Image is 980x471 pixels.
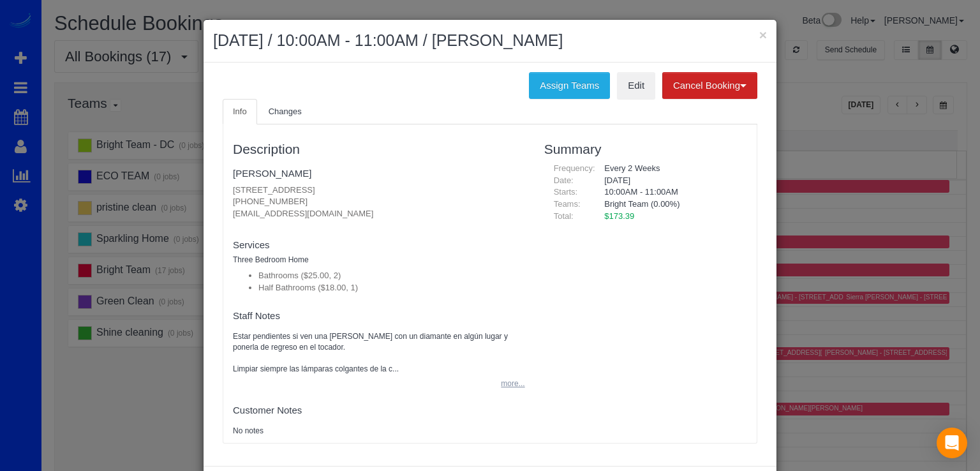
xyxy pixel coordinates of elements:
button: Cancel Booking [662,72,757,99]
div: 10:00AM - 11:00AM [595,186,747,198]
h3: Description [233,142,525,156]
h2: [DATE] / 10:00AM - 11:00AM / [PERSON_NAME] [213,29,767,52]
h3: Summary [544,142,747,156]
span: Teams: [554,199,581,209]
h4: Staff Notes [233,311,525,322]
span: Total: [554,211,574,221]
span: Starts: [554,187,578,197]
pre: No notes [233,426,525,437]
span: $173.39 [604,211,634,221]
span: Info [233,107,247,116]
h4: Customer Notes [233,405,525,416]
button: more... [493,375,524,393]
span: Date: [554,176,574,185]
h4: Services [233,240,525,251]
li: Half Bathrooms ($18.00, 1) [258,282,525,294]
a: Edit [617,72,655,99]
span: Changes [269,107,302,116]
h5: Three Bedroom Home [233,256,525,264]
button: × [759,28,767,41]
pre: Estar pendientes si ven una [PERSON_NAME] con un diamante en algún lugar y ponerla de regreso en ... [233,331,525,375]
li: Bright Team (0.00%) [604,198,738,211]
button: Assign Teams [529,72,610,99]
div: [DATE] [595,175,747,187]
a: Changes [258,99,312,125]
li: Bathrooms ($25.00, 2) [258,270,525,282]
p: [STREET_ADDRESS] [PHONE_NUMBER] [EMAIL_ADDRESS][DOMAIN_NAME] [233,184,525,220]
a: Info [223,99,257,125]
div: Every 2 Weeks [595,163,747,175]
a: [PERSON_NAME] [233,168,311,179]
span: Frequency: [554,163,595,173]
div: Open Intercom Messenger [937,428,967,458]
